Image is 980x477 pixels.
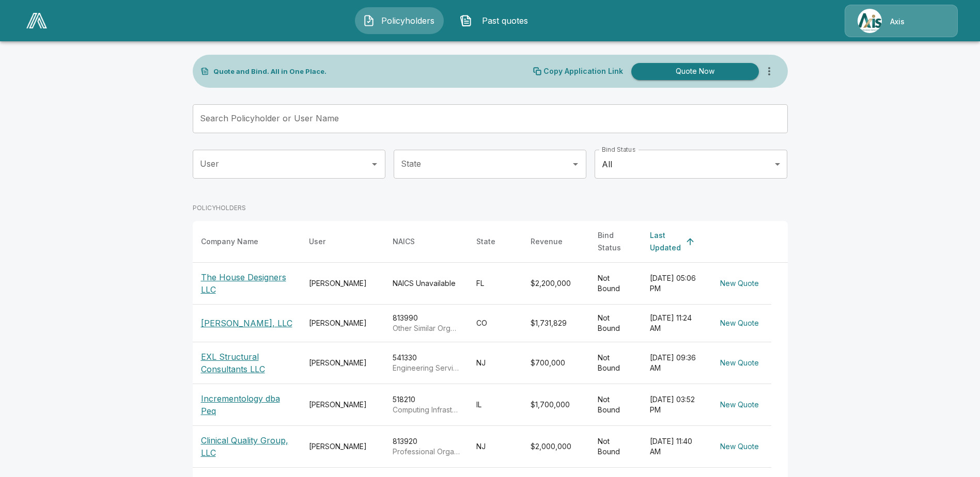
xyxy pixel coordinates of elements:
div: [PERSON_NAME] [309,318,376,328]
button: Policyholders IconPolicyholders [355,7,444,34]
td: NJ [468,342,522,384]
td: [DATE] 05:06 PM [642,263,708,305]
button: Quote Now [631,63,759,80]
td: NAICS Unavailable [384,263,468,305]
p: The House Designers LLC [201,271,292,296]
img: AA Logo [26,13,47,28]
span: Policyholders [379,14,436,27]
p: Computing Infrastructure Providers, Data Processing, Web Hosting, and Related Services [393,405,460,415]
td: Not Bound [589,263,642,305]
p: POLICYHOLDERS [193,203,246,213]
td: $1,700,000 [522,384,589,426]
div: Revenue [531,235,563,248]
button: New Quote [716,437,763,456]
span: Past quotes [476,14,533,27]
td: [DATE] 09:36 AM [642,342,708,384]
th: Bind Status [589,221,642,263]
div: NAICS [393,235,415,248]
div: [PERSON_NAME] [309,278,376,289]
p: Incrementology dba Peq [201,392,292,417]
td: $2,200,000 [522,263,589,305]
td: Not Bound [589,305,642,342]
div: 518210 [393,394,460,415]
div: [PERSON_NAME] [309,358,376,368]
button: Past quotes IconPast quotes [452,7,541,34]
div: Last Updated [650,229,681,254]
div: [PERSON_NAME] [309,441,376,452]
p: [PERSON_NAME], LLC [201,317,292,329]
td: Not Bound [589,426,642,468]
div: 813990 [393,313,460,333]
button: New Quote [716,395,763,415]
div: 541330 [393,353,460,373]
button: New Quote [716,314,763,333]
td: [DATE] 11:24 AM [642,305,708,342]
button: New Quote [716,354,763,373]
td: NJ [468,426,522,468]
a: Quote Now [627,63,759,80]
p: Engineering Services [393,363,460,373]
p: EXL Structural Consultants LLC [201,351,292,375]
label: Bind Status [602,145,635,154]
div: All [595,150,787,179]
td: $1,731,829 [522,305,589,342]
td: $700,000 [522,342,589,384]
p: Professional Organizations [393,447,460,457]
td: $2,000,000 [522,426,589,468]
p: Clinical Quality Group, LLC [201,434,292,459]
img: Policyholders Icon [363,14,375,27]
p: Quote and Bind. All in One Place. [213,68,326,75]
div: Company Name [201,235,258,248]
button: more [759,61,780,82]
td: CO [468,305,522,342]
div: 813920 [393,436,460,457]
button: Open [367,157,382,171]
td: Not Bound [589,384,642,426]
div: User [309,235,325,248]
p: Other Similar Organizations (except Business, Professional, Labor, and Political Organizations) [393,323,460,333]
td: Not Bound [589,342,642,384]
img: Past quotes Icon [460,14,472,27]
div: State [476,235,495,248]
td: FL [468,263,522,305]
button: New Quote [716,274,763,293]
td: [DATE] 11:40 AM [642,426,708,468]
button: Open [568,157,583,171]
td: [DATE] 03:52 PM [642,384,708,426]
div: [PERSON_NAME] [309,400,376,410]
td: IL [468,384,522,426]
p: Copy Application Link [543,68,623,75]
